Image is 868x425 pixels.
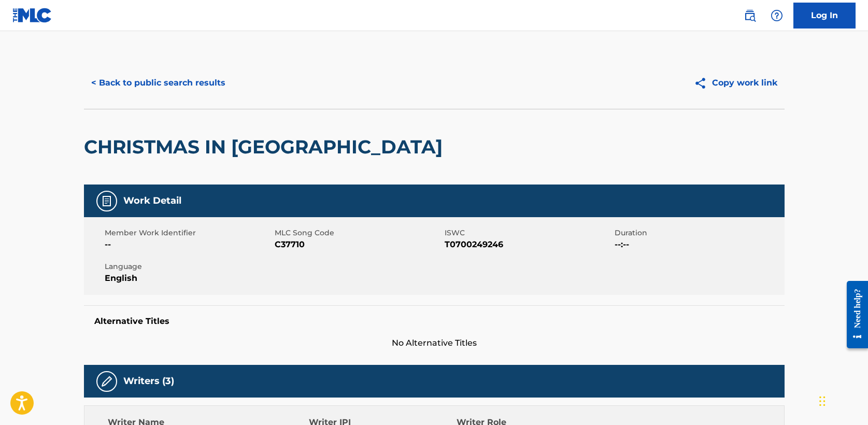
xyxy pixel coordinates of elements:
div: Help [766,5,787,26]
span: -- [105,238,272,251]
h5: Writers (3) [123,375,174,387]
img: search [744,9,756,22]
span: --:-- [615,238,782,251]
span: MLC Song Code [275,228,442,238]
a: Log In [793,3,856,29]
img: help [771,9,783,22]
img: Work Detail [101,195,113,207]
span: Member Work Identifier [105,228,272,238]
img: MLC Logo [12,8,52,23]
span: English [105,272,272,285]
img: Writers [101,375,113,388]
button: < Back to public search results [84,70,233,96]
h5: Alternative Titles [94,316,774,327]
span: ISWC [445,228,612,238]
iframe: Chat Widget [816,375,868,425]
button: Copy work link [687,70,785,96]
h2: CHRISTMAS IN [GEOGRAPHIC_DATA] [84,135,448,159]
img: Copy work link [694,77,712,90]
span: Language [105,261,272,272]
iframe: Resource Center [839,273,868,357]
span: C37710 [275,238,442,251]
div: Drag [819,386,826,417]
span: Duration [615,228,782,238]
h5: Work Detail [123,195,181,207]
span: T0700249246 [445,238,612,251]
span: No Alternative Titles [84,337,785,349]
a: Public Search [739,5,760,26]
